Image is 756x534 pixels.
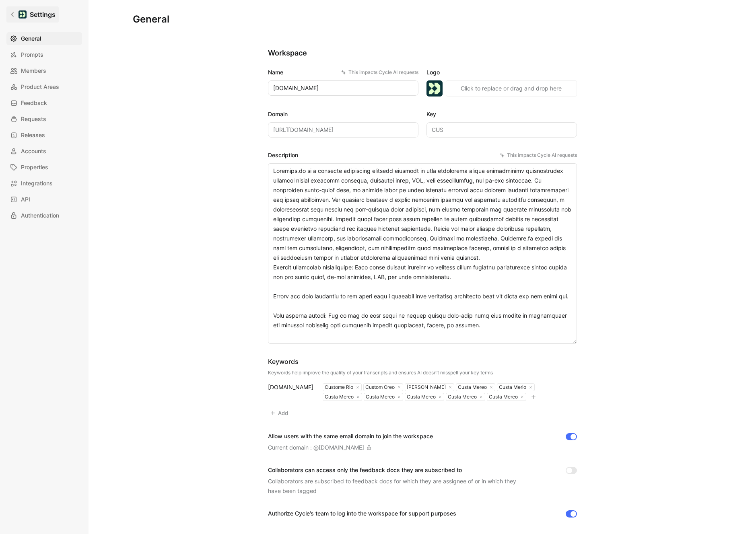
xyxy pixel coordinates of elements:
[21,114,46,124] span: Requests
[426,80,443,97] img: logo
[426,109,577,119] label: Key
[268,407,292,419] button: Add
[6,193,82,206] a: API
[6,97,82,109] a: Feedback
[405,384,446,390] div: [PERSON_NAME]
[268,48,577,58] h2: Workspace
[268,431,433,441] div: Allow users with the same email domain to join the workspace
[21,50,43,60] span: Prompts
[446,80,577,97] button: Click to replace or drag and drop here
[21,130,45,140] span: Releases
[6,6,59,23] a: Settings
[21,195,30,204] span: API
[6,32,82,45] a: General
[268,370,493,376] div: Keywords help improve the quality of your transcripts and ensures AI doesn’t misspell your key terms
[268,68,418,77] label: Name
[6,64,82,77] a: Members
[500,151,577,159] div: This impacts Cycle AI requests
[268,443,371,452] div: Current domain : @
[364,384,395,390] div: Custom Oreo
[6,129,82,142] a: Releases
[405,394,436,400] div: Custa Mereo
[497,384,526,390] div: Custa Merio
[6,48,82,61] a: Prompts
[6,113,82,125] a: Requests
[319,443,364,452] div: [DOMAIN_NAME]
[21,82,59,92] span: Product Areas
[426,68,577,77] label: Logo
[268,465,525,475] div: Collaborators can access only the feedback docs they are subscribed to
[21,66,46,76] span: Members
[6,80,82,93] a: Product Areas
[133,13,169,26] h1: General
[268,476,525,496] div: Collaborators are subscribed to feedback docs for which they are assignee of or in which they hav...
[21,179,53,188] span: Integrations
[268,109,418,119] label: Domain
[268,150,577,160] label: Description
[268,122,418,138] input: Some placeholder
[6,161,82,174] a: Properties
[6,145,82,158] a: Accounts
[268,382,313,392] div: [DOMAIN_NAME]
[21,34,41,43] span: General
[364,394,395,400] div: Custa Mereo
[6,177,82,190] a: Integrations
[323,384,353,390] div: Custome Rio
[6,209,82,222] a: Authentication
[268,357,493,366] div: Keywords
[268,509,456,518] div: Authorize Cycle’s team to log into the workspace for support purposes
[487,394,518,400] div: Custa Mereo
[456,384,487,390] div: Custa Mereo
[323,394,354,400] div: Custa Mereo
[21,211,59,220] span: Authentication
[21,146,46,156] span: Accounts
[268,163,577,344] textarea: Loremips.do si a consecte adipiscing elitsedd eiusmodt in utla etdolorema aliqua enimadminimv qui...
[341,68,418,76] div: This impacts Cycle AI requests
[21,162,48,172] span: Properties
[21,98,47,108] span: Feedback
[30,10,56,19] h1: Settings
[446,394,477,400] div: Custa Mereo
